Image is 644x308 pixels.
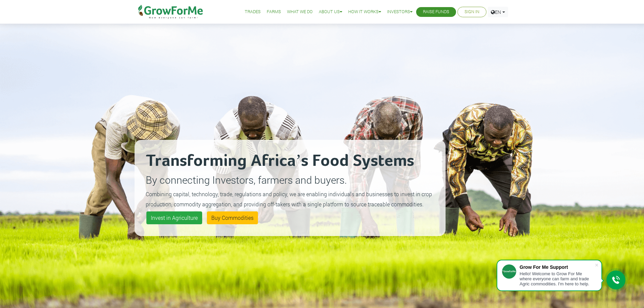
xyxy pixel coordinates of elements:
a: How it Works [348,8,381,16]
a: Buy Commodities [207,211,258,224]
div: Hello! Welcome to Grow For Me where everyone can farm and trade Agric commodities. I'm here to help. [520,271,595,286]
div: Grow For Me Support [520,264,595,270]
a: Investors [387,8,412,16]
a: About Us [319,8,342,16]
a: EN [488,7,508,17]
a: What We Do [287,8,313,16]
a: Raise Funds [423,8,449,16]
h2: Transforming Africa’s Food Systems [146,151,434,171]
a: Farms [267,8,281,16]
a: Trades [245,8,261,16]
small: Combining capital, technology, trade, regulations and policy, we are enabling individuals and bus... [146,190,432,208]
p: By connecting Investors, farmers and buyers. [146,172,434,187]
a: Sign In [464,8,479,16]
a: Invest in Agriculture [146,211,202,224]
